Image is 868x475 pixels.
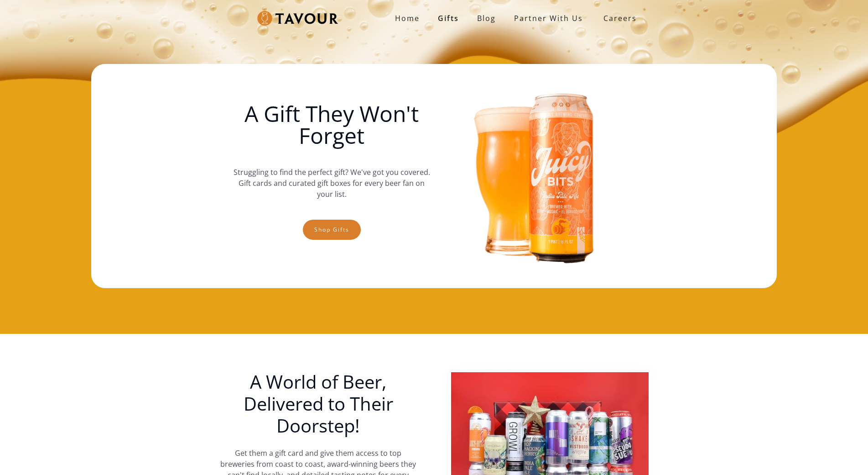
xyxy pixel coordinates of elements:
a: Blog [468,9,505,27]
a: Careers [592,5,644,31]
h1: A Gift They Won't Forget [233,103,430,147]
a: Shop gifts [303,220,361,240]
a: Home [386,9,429,27]
h1: A World of Beer, Delivered to Their Doorstep! [220,371,417,437]
p: Struggling to find the perfect gift? We've got you covered. Gift cards and curated gift boxes for... [233,158,430,209]
strong: Home [395,13,420,23]
strong: Careers [603,9,637,27]
a: Gifts [429,9,468,27]
a: partner with us [505,9,592,27]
